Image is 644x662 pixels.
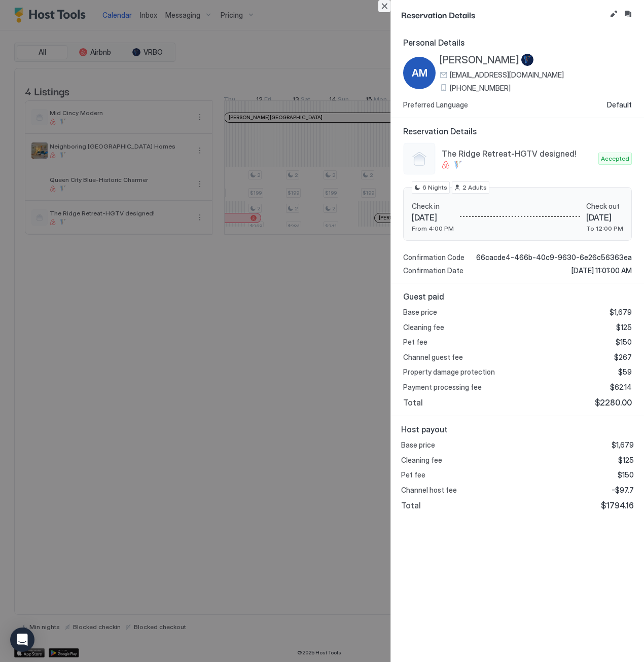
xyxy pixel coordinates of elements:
span: The Ridge Retreat-HGTV designed! [442,149,594,159]
span: From 4:00 PM [412,225,454,232]
span: $125 [618,456,634,465]
span: Property damage protection [403,367,495,377]
span: $150 [618,470,634,480]
span: AM [412,65,427,81]
span: Pet fee [403,338,427,347]
span: Default [607,100,632,109]
span: $62.14 [610,383,632,392]
span: Payment processing fee [403,383,482,392]
span: Total [401,500,421,510]
span: $59 [618,367,632,377]
span: $150 [616,338,632,347]
span: Channel guest fee [403,353,463,362]
span: Check in [412,202,454,211]
div: Open Intercom Messenger [10,628,34,652]
span: $1,679 [612,440,634,450]
span: 6 Nights [422,183,447,192]
span: Cleaning fee [401,456,442,465]
button: Inbox [622,8,634,20]
span: [PHONE_NUMBER] [450,84,511,93]
span: Host payout [401,424,634,434]
span: $1794.16 [601,500,634,510]
span: Personal Details [403,38,632,48]
span: $2280.00 [595,397,632,408]
span: Base price [403,308,437,317]
span: 66cacde4-466b-40c9-9630-6e26c56363ea [476,253,632,262]
span: $267 [614,353,632,362]
span: [DATE] [412,212,454,223]
span: [DATE] 11:01:00 AM [571,266,632,275]
span: To 12:00 PM [586,225,623,232]
span: $1,679 [610,308,632,317]
span: Confirmation Date [403,266,463,275]
span: Reservation Details [403,126,632,136]
span: Cleaning fee [403,323,444,332]
span: Pet fee [401,470,425,480]
span: [DATE] [586,212,623,223]
span: Accepted [601,154,629,163]
span: Channel host fee [401,486,457,495]
span: [PERSON_NAME] [440,54,519,66]
span: Guest paid [403,291,632,302]
span: 2 Adults [462,183,487,192]
span: -$97.7 [612,486,634,495]
span: $125 [616,323,632,332]
span: Base price [401,440,435,450]
span: Reservation Details [401,8,605,21]
span: Confirmation Code [403,253,464,262]
span: Total [403,397,423,408]
span: Preferred Language [403,100,468,109]
span: Check out [586,202,623,211]
span: [EMAIL_ADDRESS][DOMAIN_NAME] [450,70,564,80]
button: Edit reservation [607,8,620,20]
